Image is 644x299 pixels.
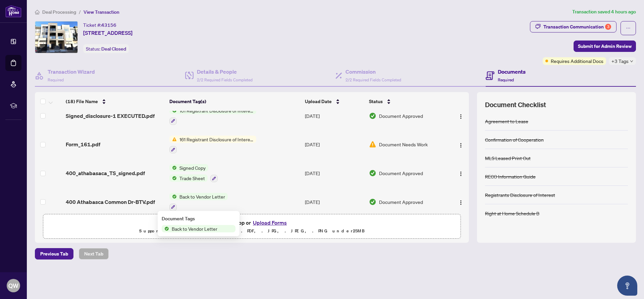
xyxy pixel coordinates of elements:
img: IMG-W12198095_1.jpg [35,21,77,53]
img: Logo [458,171,464,176]
div: Ticket #: [83,21,116,29]
div: Status: [83,44,129,53]
span: 2/2 Required Fields Completed [197,77,253,82]
span: Deal Closed [101,46,126,52]
span: Back to Vendor Letter [169,225,220,232]
span: Document Approved [379,112,423,120]
img: Document Status [369,112,376,120]
h4: Details & People [197,68,253,76]
th: (18) File Name [63,92,167,111]
img: Status Icon [162,225,169,232]
img: Status Icon [169,193,177,200]
span: home [35,10,40,14]
span: +3 Tags [611,57,629,65]
div: Transaction Communication [543,21,611,32]
span: Deal Processing [42,9,76,15]
span: Drag & Drop orUpload FormsSupported files include .PDF, .JPG, .JPEG, .PNG under25MB [43,214,461,239]
h4: Commission [345,68,401,76]
span: Trade Sheet [177,174,208,182]
span: Document Approved [379,198,423,206]
button: Open asap [617,276,637,296]
button: Status Icon161 Registrant Disclosure of Interest - Disposition ofProperty [169,107,256,125]
article: Transaction saved 4 hours ago [572,8,636,16]
img: Document Status [369,141,376,148]
button: Logo [455,197,466,207]
button: Status IconSigned CopyStatus IconTrade Sheet [169,164,218,182]
span: 161 Registrant Disclosure of Interest - Disposition ofProperty [177,136,256,143]
span: Submit for Admin Review [578,41,632,52]
span: Required [48,77,64,82]
img: Document Status [369,198,376,206]
span: Document Checklist [485,100,546,109]
h4: Documents [498,68,526,76]
span: (18) File Name [66,98,98,105]
span: Form_161.pdf [66,140,100,148]
td: [DATE] [302,188,366,216]
td: [DATE] [302,159,366,188]
div: RECO Information Guide [485,173,536,180]
span: Upload Date [305,98,332,105]
button: Transaction Communication3 [530,21,616,32]
div: Confirmation of Cooperation [485,136,544,143]
span: [STREET_ADDRESS] [83,29,132,37]
span: 43156 [101,22,116,28]
img: Logo [458,200,464,205]
span: Required [498,77,514,82]
img: Status Icon [169,174,177,182]
button: Logo [455,168,466,178]
span: 2/2 Required Fields Completed [345,77,401,82]
img: Logo [458,143,464,148]
button: Logo [455,139,466,150]
div: Right at Home Schedule B [485,210,539,217]
button: Upload Forms [251,218,289,227]
button: Status Icon161 Registrant Disclosure of Interest - Disposition ofProperty [169,136,256,154]
span: Signed_disclosure-1 EXECUTED.pdf [66,112,155,120]
span: Requires Additional Docs [551,57,603,65]
div: 3 [605,24,611,30]
span: Signed Copy [177,164,208,171]
td: [DATE] [302,130,366,159]
th: Document Tag(s) [167,92,302,111]
span: Document Needs Work [379,141,428,148]
span: View Transaction [84,9,119,15]
button: Status IconBack to Vendor Letter [169,193,228,211]
div: Document Tags [162,215,235,222]
button: Previous Tab [35,248,73,259]
div: MLS Leased Print Out [485,154,531,162]
th: Upload Date [302,92,366,111]
th: Status [366,92,446,111]
span: Drag & Drop or [215,218,289,227]
img: logo [5,5,21,17]
button: Submit for Admin Review [574,41,636,52]
div: Agreement to Lease [485,118,528,125]
button: Logo [455,110,466,121]
p: Supported files include .PDF, .JPG, .JPEG, .PNG under 25 MB [47,227,457,235]
span: 400 Athabasca Common Dr-BTV.pdf [66,198,155,206]
td: [DATE] [302,101,366,130]
span: Status [369,98,383,105]
li: / [79,8,81,16]
span: ellipsis [626,26,631,30]
img: Status Icon [169,164,177,171]
span: down [630,60,633,63]
h4: Transaction Wizard [48,68,95,76]
div: Registrants Disclosure of Interest [485,191,555,199]
button: Next Tab [79,248,109,259]
span: Back to Vendor Letter [177,193,228,200]
span: Previous Tab [40,248,68,259]
img: Status Icon [169,136,177,143]
span: Document Approved [379,169,423,177]
span: QW [8,281,18,290]
span: 400_athabasaca_TS_signed.pdf [66,169,145,177]
img: Logo [458,114,464,119]
img: Document Status [369,169,376,177]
